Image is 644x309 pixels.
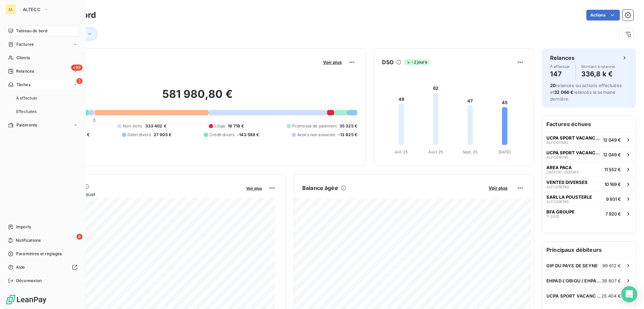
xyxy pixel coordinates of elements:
button: AREA PACA2401-OD -00006311 552 € [542,162,636,177]
h6: Principaux débiteurs [542,242,636,258]
span: Débit divers [127,132,151,138]
span: Promesse de paiement [292,123,337,129]
span: Non-échu [123,123,142,129]
span: Relances [16,68,34,74]
span: Chiffre d'affaires mensuel [38,191,241,198]
span: 333 402 € [145,123,166,129]
button: Voir plus [244,185,264,191]
span: AREA PACA [546,165,572,170]
tspan: [DATE] [498,150,511,154]
span: ALFC018790 [546,185,569,189]
h6: DSO [382,58,393,66]
span: ALFC017482 [546,141,569,145]
span: 9 931 € [606,196,621,202]
span: Paiements [16,122,37,128]
span: Déconnexion [16,278,42,284]
span: 2401-OD -000063 [546,170,579,174]
span: 12 049 € [603,137,621,143]
span: ALFC018791 [546,155,568,159]
button: SARL LA POUSTERLEALFC0187859 931 € [542,191,636,206]
span: -13 925 € [338,132,357,138]
span: GIP DU PAYS DE SEYNE [546,263,598,268]
h4: 147 [550,69,570,79]
img: Logo LeanPay [5,294,47,305]
span: BFA GROUPE [546,209,575,215]
span: Imports [16,224,31,230]
span: Voir plus [246,186,262,191]
button: Voir plus [487,185,509,191]
span: Paramètres et réglages [16,251,62,257]
span: UCPA SPORT VACANCES - SERRE CHEVALIER [546,293,601,299]
span: +99 [71,65,83,71]
span: Aide [16,264,25,270]
span: À effectuer [550,65,570,69]
tspan: Août 25 [428,150,443,154]
span: EHPAD L'OBIOU / EHPAD DE MENS [546,278,602,283]
span: 10 169 € [604,182,621,187]
span: 99 612 € [602,263,621,268]
span: 7 920 € [605,211,621,217]
span: Effectuées [16,109,37,115]
span: Factures [16,41,34,47]
span: 0 [93,118,96,123]
span: -143 589 € [237,132,259,138]
span: 32 066 € [554,89,573,95]
span: Montant à relancer [581,65,615,69]
h4: 336,8 k € [581,69,615,79]
span: 35 325 € [339,123,357,129]
tspan: Sept. 25 [463,150,478,154]
span: Avoirs non associés [297,132,335,138]
button: Voir plus [321,59,344,65]
span: 6 [76,234,83,240]
button: Actions [586,10,620,21]
span: -2 jours [404,59,429,65]
span: Crédit divers [209,132,234,138]
h6: Factures échues [542,116,636,132]
span: 25 404 € [601,293,621,299]
h2: 581 980,80 € [38,87,357,108]
span: Clients [16,55,30,61]
span: VENTES DIVERSES [546,180,588,185]
h6: Balance âgée [302,184,338,192]
span: 12 049 € [603,152,621,157]
button: BFA GROUPE7-20257 920 € [542,206,636,221]
span: Tâches [16,82,31,88]
div: Open Intercom Messenger [621,286,637,302]
span: 11 552 € [604,167,621,172]
span: Notifications [16,237,41,243]
span: 36 807 € [602,278,621,283]
span: relances ou actions effectuées et relancés la semaine dernière. [550,83,622,102]
span: Litige [214,123,225,129]
span: 20 [550,83,556,88]
div: AL [5,4,16,15]
h6: Relances [550,54,575,62]
tspan: Juil. 25 [394,150,408,154]
span: Voir plus [323,60,342,65]
a: Aide [5,262,80,273]
span: ALFC018785 [546,200,569,204]
span: 19 718 € [228,123,244,129]
span: UCPA SPORT VACANCES - SERRE CHEVALIER [546,135,600,141]
span: Voir plus [489,185,507,191]
span: SARL LA POUSTERLE [546,194,592,200]
span: À effectuer [16,95,38,101]
span: 7-2025 [546,215,559,219]
span: UCPA SPORT VACANCES - SERRE CHEVALIER [546,150,600,155]
span: Tableau de bord [16,28,47,34]
span: 27 905 € [154,132,171,138]
span: 3 [76,78,83,84]
button: UCPA SPORT VACANCES - SERRE CHEVALIERALFC01879112 049 € [542,147,636,162]
button: VENTES DIVERSESALFC01879010 169 € [542,177,636,191]
button: UCPA SPORT VACANCES - SERRE CHEVALIERALFC01748212 049 € [542,132,636,147]
span: ALTECC [23,7,41,12]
